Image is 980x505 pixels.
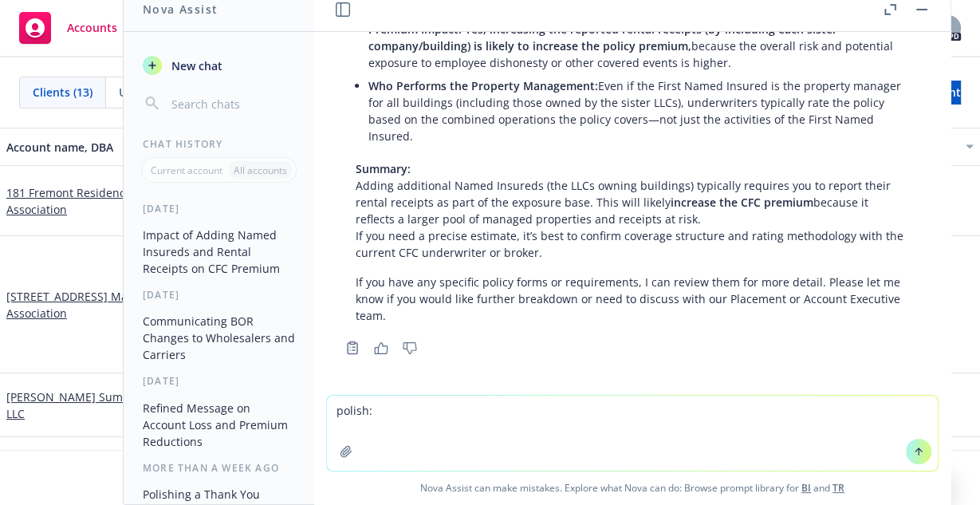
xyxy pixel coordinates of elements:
div: [DATE] [124,288,314,302]
div: [DATE] [124,374,314,388]
span: increase the CFC premium [671,195,813,210]
a: [PERSON_NAME] Summit LLC [6,389,157,422]
div: Account name, DBA [6,139,140,156]
span: Summary: [356,161,411,176]
p: Adding additional Named Insureds (the LLCs owning buildings) typically requires you to report the... [356,160,909,261]
p: Current account [151,164,222,177]
div: More than a week ago [124,461,314,475]
div: Chat History [124,137,314,151]
h1: Nova Assist [143,1,218,18]
textarea: polish: [327,396,938,471]
span: Upcoming renewals (9) [119,84,242,101]
li: because the overall risk and potential exposure to employee dishonesty or other covered events is... [368,18,909,74]
span: New chat [168,57,222,74]
a: TR [832,481,844,495]
a: 181 Fremont Residences Association [6,184,157,218]
span: Accounts [67,22,117,34]
a: [STREET_ADDRESS] Master Association [6,288,157,322]
a: Accounts [13,6,124,50]
button: Thumbs down [397,337,423,359]
a: BI [801,481,811,495]
div: [DATE] [124,202,314,215]
span: Nova Assist can make mistakes. Explore what Nova can do: Browse prompt library for and [321,471,944,504]
button: Impact of Adding Named Insureds and Rental Receipts on CFC Premium [136,222,301,282]
span: Who Performs the Property Management: [368,78,598,93]
button: Communicating BOR Changes to Wholesalers and Carriers [136,308,301,368]
button: Refined Message on Account Loss and Premium Reductions [136,395,301,455]
p: If you have any specific policy forms or requirements, I can review them for more detail. Please ... [356,274,909,324]
button: New chat [136,51,301,80]
input: Search chats [168,93,295,115]
p: All accounts [234,164,287,177]
span: Clients (13) [33,84,92,101]
li: Even if the First Named Insured is the property manager for all buildings (including those owned ... [368,74,909,148]
svg: Copy to clipboard [345,341,360,355]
